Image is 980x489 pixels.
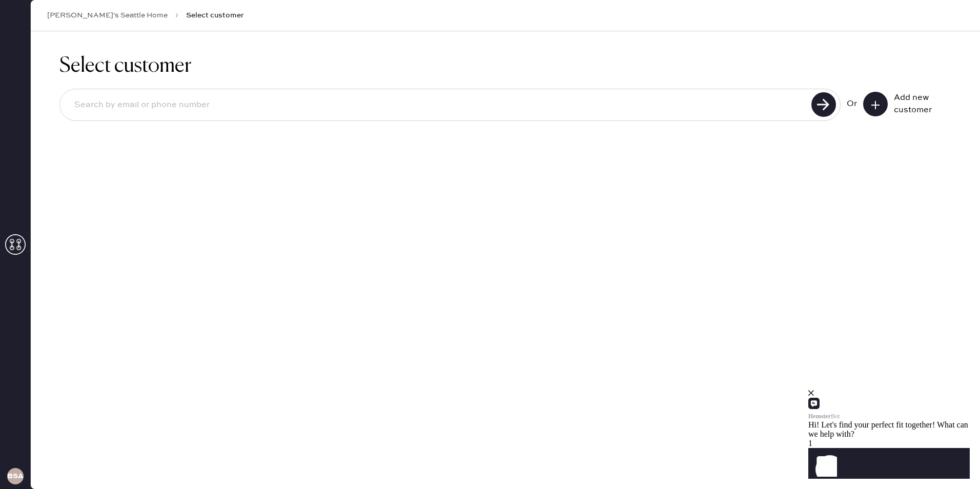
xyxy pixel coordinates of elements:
[47,10,168,21] a: [PERSON_NAME]'s Seattle Home
[7,473,24,480] h3: BSA
[808,351,977,487] iframe: Front Chat
[186,10,244,21] span: Select customer
[59,54,951,78] h1: Select customer
[894,92,945,116] div: Add new customer
[847,98,857,110] div: Or
[66,93,808,117] input: Search by email or phone number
